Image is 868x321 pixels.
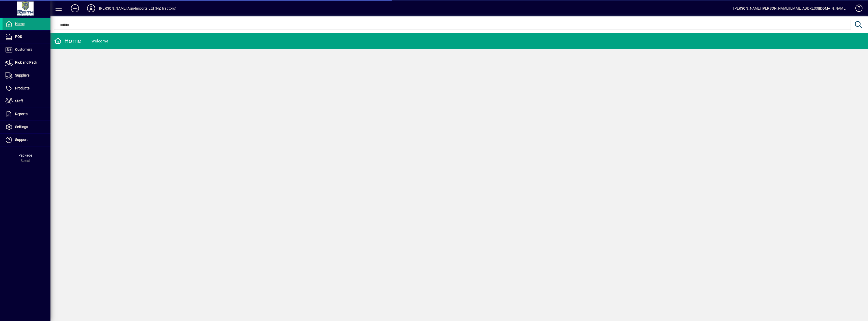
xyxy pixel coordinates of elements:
[15,22,24,26] span: Home
[15,73,30,77] span: Suppliers
[18,153,32,157] span: Package
[15,138,28,142] span: Support
[54,37,81,45] div: Home
[15,86,30,90] span: Products
[15,47,32,52] span: Customers
[15,60,37,64] span: Pick and Pack
[91,37,108,45] div: Welcome
[3,134,50,146] a: Support
[3,56,50,69] a: Pick and Pack
[852,1,862,17] a: Knowledge Base
[99,4,176,12] div: [PERSON_NAME] Agri-Imports Ltd (NZ Tractors)
[15,35,22,39] span: POS
[3,108,50,120] a: Reports
[15,99,23,103] span: Staff
[67,4,83,13] button: Add
[3,82,50,95] a: Products
[3,121,50,133] a: Settings
[3,43,50,56] a: Customers
[15,125,28,129] span: Settings
[733,4,847,12] div: [PERSON_NAME] [PERSON_NAME][EMAIL_ADDRESS][DOMAIN_NAME]
[3,31,50,43] a: POS
[83,4,99,13] button: Profile
[3,69,50,82] a: Suppliers
[15,112,28,116] span: Reports
[3,95,50,108] a: Staff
